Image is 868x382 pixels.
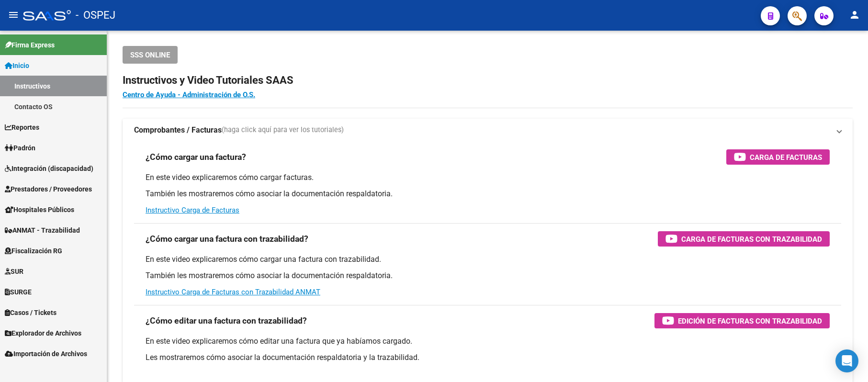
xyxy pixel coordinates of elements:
[5,307,56,318] span: Casos / Tickets
[76,5,115,26] span: - OSPEJ
[5,60,29,71] span: Inicio
[146,254,830,265] p: En este video explicaremos cómo cargar una factura con trazabilidad.
[130,51,170,59] span: SSS ONLINE
[123,119,853,142] mat-expansion-panel-header: Comprobantes / Facturas(haga click aquí para ver los tutoriales)
[654,313,830,328] button: Edición de Facturas con Trazabilidad
[678,315,822,327] span: Edición de Facturas con Trazabilidad
[5,143,35,153] span: Padrón
[146,352,830,363] p: Les mostraremos cómo asociar la documentación respaldatoria y la trazabilidad.
[849,9,860,21] mat-icon: person
[750,151,822,163] span: Carga de Facturas
[658,231,830,247] button: Carga de Facturas con Trazabilidad
[123,90,255,99] a: Centro de Ayuda - Administración de O.S.
[681,233,822,245] span: Carga de Facturas con Trazabilidad
[5,204,74,215] span: Hospitales Públicos
[134,125,222,135] strong: Comprobantes / Facturas
[5,122,39,133] span: Reportes
[5,328,81,338] span: Explorador de Archivos
[5,184,92,194] span: Prestadores / Proveedores
[146,206,239,214] a: Instructivo Carga de Facturas
[8,9,19,21] mat-icon: menu
[146,150,246,164] h3: ¿Cómo cargar una factura?
[726,149,830,165] button: Carga de Facturas
[146,270,830,281] p: También les mostraremos cómo asociar la documentación respaldatoria.
[5,163,93,174] span: Integración (discapacidad)
[123,46,178,64] button: SSS ONLINE
[5,348,87,359] span: Importación de Archivos
[146,189,830,199] p: También les mostraremos cómo asociar la documentación respaldatoria.
[5,246,62,256] span: Fiscalización RG
[5,266,23,277] span: SUR
[146,288,320,296] a: Instructivo Carga de Facturas con Trazabilidad ANMAT
[5,225,80,236] span: ANMAT - Trazabilidad
[5,40,55,50] span: Firma Express
[146,336,830,347] p: En este video explicaremos cómo editar una factura que ya habíamos cargado.
[146,172,830,183] p: En este video explicaremos cómo cargar facturas.
[123,71,853,90] h2: Instructivos y Video Tutoriales SAAS
[5,287,32,297] span: SURGE
[146,232,308,246] h3: ¿Cómo cargar una factura con trazabilidad?
[835,349,858,372] div: Open Intercom Messenger
[222,125,344,135] span: (haga click aquí para ver los tutoriales)
[146,314,307,327] h3: ¿Cómo editar una factura con trazabilidad?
